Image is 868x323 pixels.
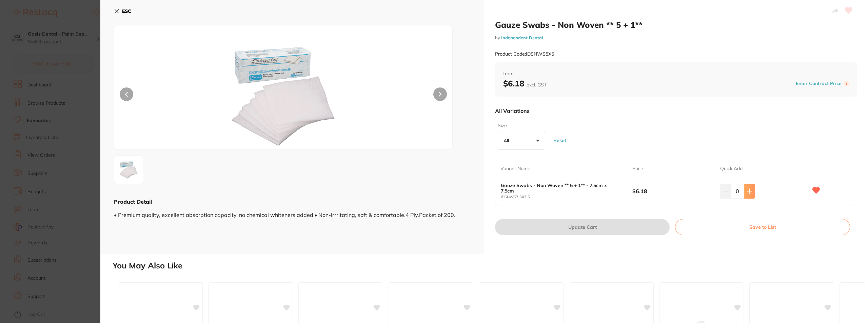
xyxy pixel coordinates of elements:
[122,8,131,14] b: ESC
[632,187,711,195] b: $6.18
[498,132,545,150] button: All
[498,122,543,129] label: Size
[503,70,849,77] span: from
[844,81,849,86] label: i
[495,107,530,114] p: All Variations
[720,165,743,172] p: Quick Add
[501,183,619,194] b: Gauze Swabs - Non Woven ** 5 + 1** - 7.5cm x 7.5cm
[113,261,865,270] h2: You May Also Like
[495,20,857,30] h2: Gauze Swabs - Non Woven ** 5 + 1**
[527,82,547,88] span: excl. GST
[495,219,670,235] button: Update Cart
[114,198,152,205] b: Product Detail
[114,5,131,17] button: ESC
[495,35,857,40] small: by
[501,35,543,40] a: Independent Dental
[182,42,384,149] img: MA
[495,51,554,57] small: Product Code: IDSNWS5X5
[504,138,512,144] p: All
[675,219,850,235] button: Save to List
[503,78,547,88] b: $6.18
[500,165,530,172] p: Variant Name
[116,158,141,182] img: MA
[114,205,471,218] div: • Premium quality, excellent absorption capacity, no chemical whiteners added.• Non-irrritating, ...
[794,80,844,87] button: Enter Contract Price
[632,165,643,172] p: Price
[551,128,568,153] button: Reset
[501,195,632,199] small: IDSNWS7.5X7.5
